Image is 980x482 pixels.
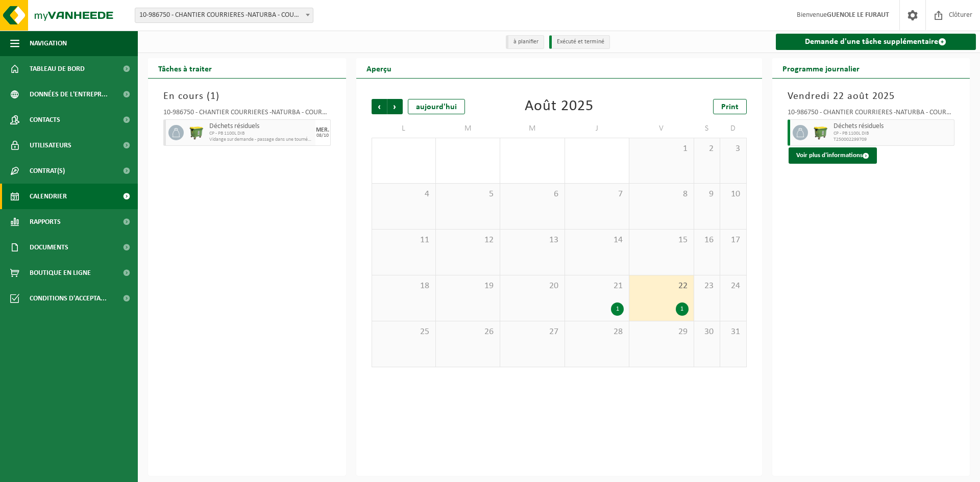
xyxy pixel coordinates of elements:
span: Conditions d'accepta... [30,286,107,311]
span: 30 [699,326,715,338]
span: 15 [634,235,688,246]
td: S [694,119,720,138]
span: Rapports [30,209,61,235]
td: V [629,119,694,138]
span: Documents [30,235,68,260]
span: Données de l'entrepr... [30,82,108,107]
div: 08/10 [316,133,329,138]
span: Vidange sur demande - passage dans une tournée fixe [209,137,313,143]
span: 10 [725,189,741,200]
div: 1 [676,302,689,316]
span: 29 [634,326,688,338]
span: 5 [441,189,495,200]
span: 17 [725,235,741,246]
li: à planifier [506,35,544,49]
div: 1 [611,302,624,316]
span: 28 [570,326,624,338]
li: Exécuté et terminé [549,35,610,49]
span: Déchets résiduels [834,122,952,131]
h2: Aperçu [356,58,402,78]
span: Contacts [30,107,60,133]
span: Tableau de bord [30,56,85,82]
span: 18 [377,281,430,292]
span: 26 [441,326,495,338]
h3: En cours ( ) [163,89,331,104]
h3: Vendredi 22 août 2025 [788,89,955,104]
span: 13 [505,235,559,246]
iframe: chat widget [5,460,170,482]
span: 4 [377,189,430,200]
span: T250002299709 [834,137,952,143]
span: Print [721,103,739,111]
span: Navigation [30,31,67,56]
span: 11 [377,235,430,246]
h2: Programme journalier [772,58,870,78]
span: Suivant [387,99,403,114]
span: Contrat(s) [30,158,65,184]
span: 19 [441,281,495,292]
span: 1 [634,143,688,155]
button: Voir plus d'informations [789,147,877,164]
span: 2 [699,143,715,155]
span: 14 [570,235,624,246]
span: 20 [505,281,559,292]
span: 31 [725,326,741,338]
td: M [500,119,565,138]
span: 25 [377,326,430,338]
a: Demande d'une tâche supplémentaire [776,34,976,50]
span: Utilisateurs [30,133,71,158]
td: J [565,119,629,138]
span: 9 [699,189,715,200]
strong: GUENOLE LE FURAUT [827,11,889,19]
h2: Tâches à traiter [148,58,222,78]
td: M [436,119,500,138]
span: Calendrier [30,184,67,209]
span: 24 [725,281,741,292]
span: 22 [634,281,688,292]
span: 10-986750 - CHANTIER COURRIERES -NATURBA - COURRIERES [135,8,313,22]
span: 1 [210,91,216,102]
span: 27 [505,326,559,338]
span: 16 [699,235,715,246]
span: Boutique en ligne [30,260,91,286]
span: 21 [570,281,624,292]
span: 12 [441,235,495,246]
div: 10-986750 - CHANTIER COURRIERES -NATURBA - COURRIERES [788,109,955,119]
span: 23 [699,281,715,292]
span: 8 [634,189,688,200]
div: Août 2025 [525,99,594,114]
td: L [372,119,436,138]
div: aujourd'hui [408,99,465,114]
span: 6 [505,189,559,200]
img: WB-1100-HPE-GN-50 [813,125,828,140]
a: Print [713,99,747,114]
span: CP - PB 1100L DIB [209,131,313,137]
span: 3 [725,143,741,155]
div: MER. [316,127,329,133]
span: Déchets résiduels [209,122,313,131]
span: CP - PB 1100L DIB [834,131,952,137]
td: D [720,119,746,138]
span: 7 [570,189,624,200]
img: WB-1100-HPE-GN-50 [189,125,204,140]
span: 10-986750 - CHANTIER COURRIERES -NATURBA - COURRIERES [135,8,313,23]
span: Précédent [372,99,387,114]
div: 10-986750 - CHANTIER COURRIERES -NATURBA - COURRIERES [163,109,331,119]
